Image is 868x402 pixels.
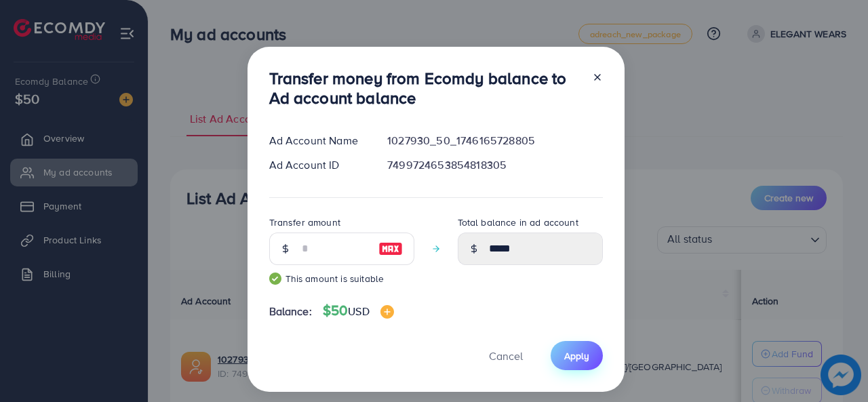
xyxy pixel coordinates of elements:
[269,272,414,285] small: This amount is suitable
[376,133,613,148] div: 1027930_50_1746165728805
[564,349,589,363] span: Apply
[258,157,377,173] div: Ad Account ID
[269,273,281,285] img: guide
[269,304,312,319] span: Balance:
[458,216,578,229] label: Total balance in ad account
[258,133,377,148] div: Ad Account Name
[323,302,394,319] h4: $50
[376,157,613,173] div: 7499724653854818305
[551,341,603,370] button: Apply
[269,68,581,108] h3: Transfer money from Ecomdy balance to Ad account balance
[489,348,523,363] span: Cancel
[348,304,369,319] span: USD
[378,241,403,257] img: image
[269,216,340,229] label: Transfer amount
[380,305,394,319] img: image
[472,341,540,370] button: Cancel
